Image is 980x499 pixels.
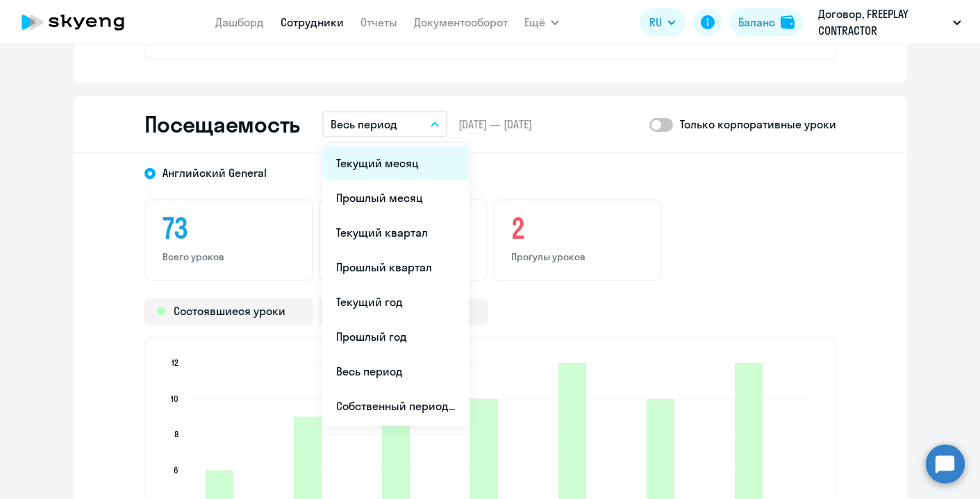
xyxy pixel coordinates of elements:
p: Весь период [331,116,397,133]
p: Только корпоративные уроки [680,116,836,133]
h3: 2 [511,212,644,245]
div: Баланс [738,14,775,31]
a: Документооборот [414,15,508,29]
button: Ещё [524,8,559,36]
p: Прогулы уроков [511,251,644,263]
div: Прогулы [319,298,488,325]
a: Отчеты [360,15,397,29]
span: [DATE] — [DATE] [458,117,532,132]
button: RU [640,8,686,36]
div: Состоявшиеся уроки [144,298,313,325]
button: Балансbalance [730,8,803,36]
h3: 73 [163,212,295,245]
a: Дашборд [215,15,264,29]
button: Договор, FREEPLAY CONTRACTOR [811,6,968,39]
h2: Посещаемость [144,110,300,138]
span: RU [649,14,662,31]
text: 6 [174,465,178,475]
text: 10 [171,394,178,404]
span: Ещё [524,14,545,31]
p: Договор, FREEPLAY CONTRACTOR [818,6,947,39]
text: 8 [174,429,178,439]
img: balance [781,15,795,29]
span: Английский General [163,165,267,180]
button: Весь период [322,111,447,137]
a: Сотрудники [281,15,344,29]
ul: Ещё [322,143,469,426]
text: 12 [172,357,178,368]
p: Всего уроков [163,251,295,263]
